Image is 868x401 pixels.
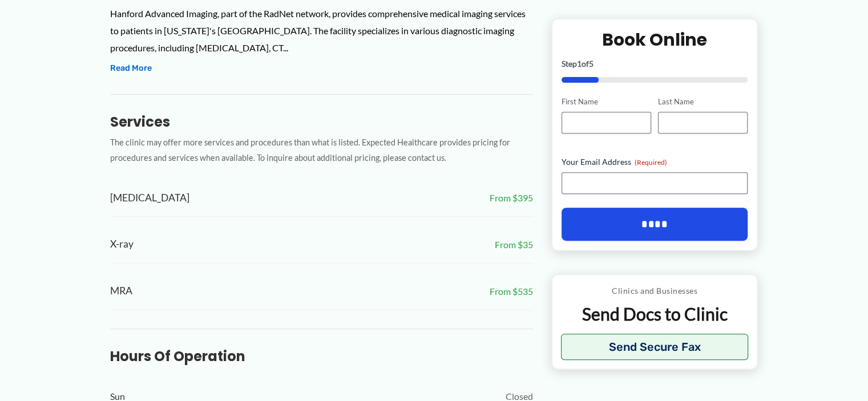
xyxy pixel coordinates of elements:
[490,283,533,300] span: From $535
[562,29,748,51] h2: Book Online
[635,158,667,167] span: (Required)
[658,96,748,107] label: Last Name
[110,135,533,166] p: The clinic may offer more services and procedures than what is listed. Expected Healthcare provid...
[110,113,533,131] h3: Services
[495,236,533,253] span: From $35
[561,334,749,360] button: Send Secure Fax
[577,59,582,68] span: 1
[110,62,152,75] button: Read More
[561,283,749,298] p: Clinics and Businesses
[589,59,594,68] span: 5
[110,189,189,208] span: [MEDICAL_DATA]
[110,282,132,301] span: MRA
[110,235,134,254] span: X-ray
[562,156,748,168] label: Your Email Address
[562,60,748,68] p: Step of
[561,303,749,325] p: Send Docs to Clinic
[110,5,533,56] div: Hanford Advanced Imaging, part of the RadNet network, provides comprehensive medical imaging serv...
[562,96,651,107] label: First Name
[110,347,533,365] h3: Hours of Operation
[490,189,533,206] span: From $395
